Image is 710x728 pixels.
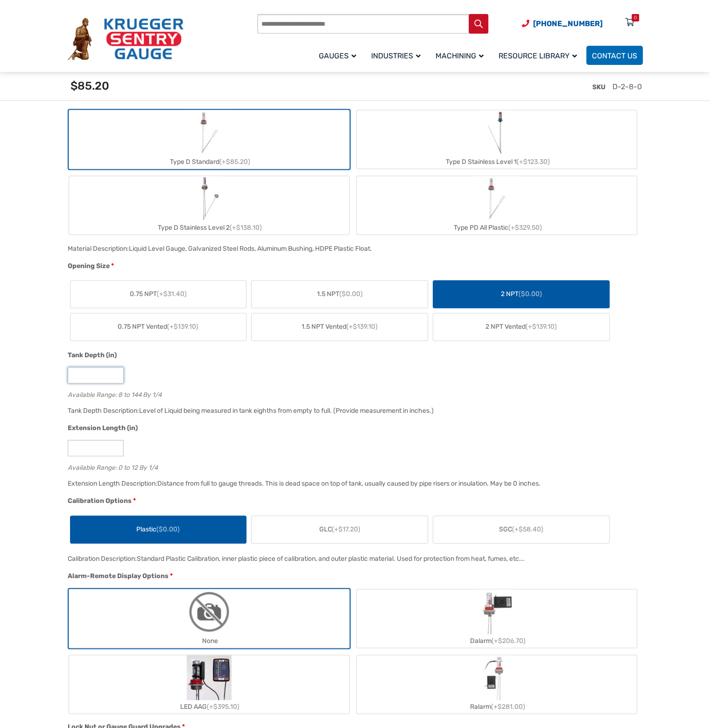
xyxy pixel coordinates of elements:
span: Calibration Options [68,497,132,505]
a: Resource Library [493,44,586,66]
span: (+$139.10) [346,323,378,331]
span: Alarm-Remote Display Options [68,572,169,580]
span: (+$58.40) [512,525,543,533]
span: D-2-8-0 [612,82,642,91]
span: (+$281.00) [491,703,525,711]
span: Plastic [136,524,180,534]
img: Chemical Sight Gauge [484,110,509,155]
label: None [69,589,349,648]
span: (+$395.10) [207,703,239,711]
span: Resource Library [499,51,577,60]
span: 2 NPT Vented [485,322,557,332]
div: Ralarm [357,700,637,714]
a: Machining [430,44,493,66]
span: Contact Us [592,51,637,60]
span: (+$123.30) [516,158,549,166]
div: LED AAG [69,700,349,714]
span: (+$139.10) [167,323,198,331]
a: Gauges [313,44,366,66]
span: ($0.00) [339,290,363,298]
span: [PHONE_NUMBER] [533,19,603,28]
div: Available Range: 0 to 12 By 1/4 [68,462,638,471]
a: Industries [366,44,430,66]
label: Type D Stainless Level 2 [69,176,349,234]
div: Type D Stainless Level 1 [357,155,637,169]
a: Contact Us [586,46,643,65]
label: Type D Standard [69,110,349,169]
div: Available Range: 8 to 144 By 1/4 [68,389,638,398]
span: (+$329.50) [508,224,541,232]
div: Liquid Level Gauge, Galvanized Steel Rods, Aluminum Bushing, HDPE Plastic Float. [129,245,372,253]
span: ($0.00) [519,290,542,298]
label: Type D Stainless Level 1 [357,110,637,169]
span: 2 NPT [501,289,542,299]
span: Material Description: [68,245,129,253]
span: 1.5 NPT Vented [302,322,378,332]
abbr: required [111,261,114,271]
span: Tank Depth (in) [68,351,117,359]
div: 0 [634,14,637,21]
span: (+$31.40) [157,290,187,298]
span: Calibration Description: [68,555,137,563]
span: Opening Size [68,262,110,270]
span: 1.5 NPT [317,289,363,299]
abbr: required [133,496,136,506]
div: Type D Stainless Level 2 [69,221,349,234]
span: 0.75 NPT [130,289,187,299]
span: ($0.00) [156,525,180,533]
div: Distance from full to gauge threads. This is dead space on top of tank, usually caused by pipe ri... [157,480,541,488]
abbr: required [170,571,173,581]
span: Machining [436,51,484,60]
span: (+$206.70) [491,637,525,645]
span: Tank Depth Description: [68,407,139,415]
span: Extension Length (in) [68,424,138,432]
span: 0.75 NPT Vented [118,322,198,332]
label: Ralarm [357,655,637,714]
label: Dalarm [357,589,637,648]
div: Standard Plastic Calibration, inner plastic piece of calibration, and outer plastic material. Use... [137,555,525,563]
div: Type PD All Plastic [357,221,637,234]
span: GLC [319,524,360,534]
span: (+$85.20) [219,158,250,166]
span: SKU [592,83,605,91]
label: Type PD All Plastic [357,176,637,234]
div: Type D Standard [69,155,349,169]
a: Phone Number (920) 434-8860 [522,18,603,29]
span: (+$138.10) [230,224,262,232]
span: Extension Length Description: [68,480,157,488]
span: (+$17.20) [332,525,360,533]
span: SGC [499,524,543,534]
label: LED AAG [69,655,349,714]
div: None [69,634,349,648]
div: Dalarm [357,634,637,648]
span: Gauges [319,51,356,60]
img: Krueger Sentry Gauge [68,18,183,61]
span: (+$139.10) [526,323,557,331]
div: Level of Liquid being measured in tank eighths from empty to full. (Provide measurement in inches.) [139,407,434,415]
span: Industries [371,51,421,60]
